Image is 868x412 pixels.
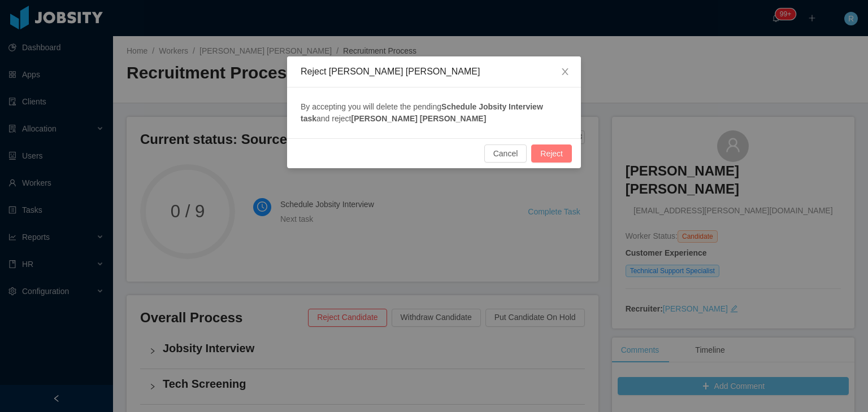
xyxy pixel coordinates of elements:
button: Close [549,56,581,88]
strong: Schedule Jobsity Interview task [301,102,543,123]
button: Reject [531,144,572,163]
button: Cancel [484,144,527,163]
span: and reject [316,114,351,123]
i: icon: close [561,67,570,76]
strong: [PERSON_NAME] [PERSON_NAME] [351,114,487,123]
div: Reject [PERSON_NAME] [PERSON_NAME] [301,65,567,78]
span: By accepting you will delete the pending [301,102,441,111]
